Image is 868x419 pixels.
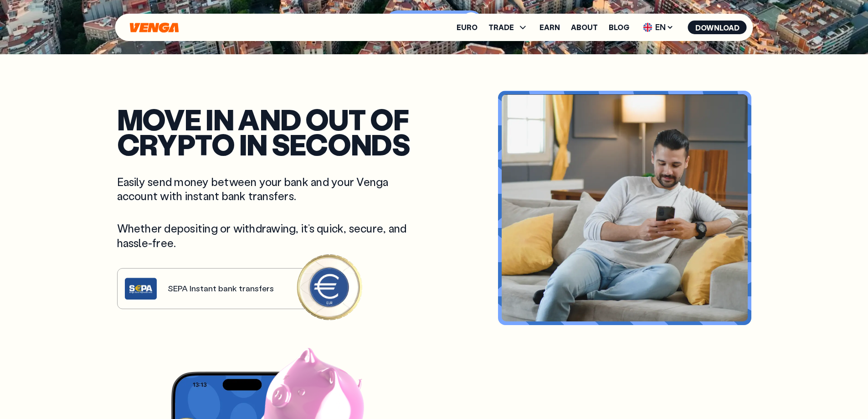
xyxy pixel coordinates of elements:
[117,175,423,203] p: Easily send money between your bank and your Venga account with instant bank transfers.
[688,21,747,34] button: Download
[571,24,598,31] a: About
[386,10,482,32] button: Let's see how
[640,20,677,35] span: EN
[117,107,423,156] h2: Move in and out of crypto in seconds
[129,22,180,33] svg: Home
[539,24,560,31] a: Earn
[609,24,629,31] a: Blog
[117,221,423,249] p: Whether depositing or withdrawing, it’s quick, secure, and hassle-free.
[488,24,514,31] span: TRADE
[488,22,529,33] span: TRADE
[457,24,478,31] a: Euro
[643,23,652,32] img: flag-uk
[502,94,748,321] video: Video background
